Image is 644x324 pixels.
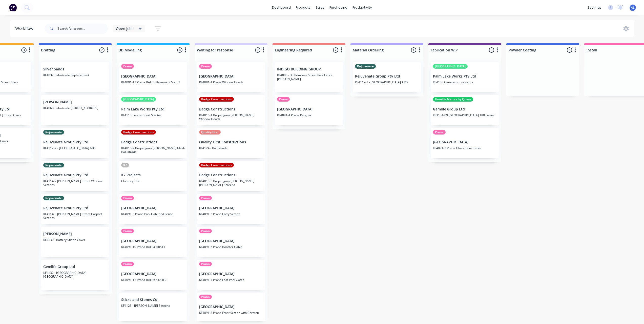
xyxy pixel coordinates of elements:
div: Badge Constructions [199,163,234,167]
p: Badge Constructions [199,107,263,111]
p: KF4016-2 Burpengary [PERSON_NAME] Mesh Balustrade [121,146,185,154]
div: RejuvenateRejuvenate Group Pty LtdKF4112-2 - [GEOGRAPHIC_DATA] ABS [41,128,109,158]
div: Prana [199,196,212,200]
div: Prana [121,229,134,233]
p: KF4115 Tennis Court Shelter [121,113,185,117]
p: [GEOGRAPHIC_DATA] [199,74,263,79]
p: K2 Projects [121,173,185,177]
p: Palm Lake Works Pty Ltd [433,74,497,79]
p: [GEOGRAPHIC_DATA] [121,272,185,276]
p: KF4016-3 Burpengary [PERSON_NAME] [PERSON_NAME] Screens [199,179,263,187]
p: KF4091-10 Prana BAL04 HRST1 [121,245,185,249]
div: Badge ConstructionsBadge ConstructionsKF4016-2 Burpengary [PERSON_NAME] Mesh Balustrade [119,128,187,158]
p: KF4123 - [PERSON_NAME] Screens [121,304,185,308]
div: Prana[GEOGRAPHIC_DATA]KF4091-4 Prana Pergola [275,95,343,125]
p: KF4091-5 Prana Entry Screen [199,212,263,216]
div: Sticks and Stones Co.KF4123 - [PERSON_NAME] Screens [119,293,187,323]
p: Silver Sands [43,67,107,71]
p: [GEOGRAPHIC_DATA] [199,206,263,210]
p: KF4112-1 - [GEOGRAPHIC_DATA] AMS [355,80,419,84]
div: Prana[GEOGRAPHIC_DATA]KF4091-1 Prana Window Hoods [197,62,265,92]
div: Prana[GEOGRAPHIC_DATA]KF4091-3 Prana Pool Gate and Fence [119,194,187,224]
p: KF4091-11 Prana BAL06 STAIR 2 [121,278,185,282]
div: Silver SandsKF4032 Balustrade Replacement [41,62,109,92]
p: [GEOGRAPHIC_DATA] [199,272,263,276]
p: KF4091-6 Prana Booster Gates [199,245,263,249]
div: Rejuvenate [43,130,64,135]
div: Prana [433,130,446,135]
div: settings [585,4,604,11]
div: Prana[GEOGRAPHIC_DATA]KF4091-2 Prana Glass Balustrades [431,128,499,158]
p: [GEOGRAPHIC_DATA] [199,305,263,309]
div: Prana[GEOGRAPHIC_DATA]KF4091-10 Prana BAL04 HRST1 [119,227,187,257]
div: productivity [350,4,375,11]
p: KF4091-4 Prana Pergola [277,113,341,117]
div: [GEOGRAPHIC_DATA] [433,64,468,69]
p: [GEOGRAPHIC_DATA] [121,74,185,79]
p: Chimney Flue [121,179,185,183]
p: [GEOGRAPHIC_DATA] [277,107,341,111]
div: Prana[GEOGRAPHIC_DATA]KF4091-6 Prana Booster Gates [197,227,265,257]
div: [GEOGRAPHIC_DATA]Palm Lake Works Pty LtdKF4108 Generator Enclosure [431,62,499,92]
p: KF4068 Balustrade [STREET_ADDRESS] [43,106,107,110]
p: KF4016-1 Burpengary [PERSON_NAME] Window Hoods [199,113,263,121]
p: Sticks and Stones Co. [121,298,185,302]
div: [GEOGRAPHIC_DATA] [121,97,156,102]
div: Prana [199,295,212,299]
p: KF4091-8 Prana Front Screen with Coreten [199,311,263,315]
div: Rejuvenate [43,163,64,167]
p: [GEOGRAPHIC_DATA] [121,206,185,210]
div: [PERSON_NAME]KF4130 - Battery Shade Cover [41,227,109,257]
p: KF3134-09 [GEOGRAPHIC_DATA] 188 Lower [433,113,497,117]
div: Prana [121,262,134,266]
div: Prana[GEOGRAPHIC_DATA]KF4091-8 Prana Front Screen with Coreten [197,293,265,323]
div: Prana[GEOGRAPHIC_DATA]KF4091-5 Prana Entry Screen [197,194,265,224]
div: Quality First [199,130,221,135]
div: Gemlife Group LtdKF4132 - [GEOGRAPHIC_DATA] [GEOGRAPHIC_DATA] [41,260,109,290]
div: Prana[GEOGRAPHIC_DATA]KF4091-7 Prana Leaf Pool Gates [197,260,265,290]
p: KF4091-12 Prana BAL05 Basement Stair 3 [121,80,185,84]
p: KF4091-1 Prana Window Hoods [199,80,263,84]
span: AL [631,5,635,10]
div: Badge ConstructionsBadge ConstructionsKF4016-3 Burpengary [PERSON_NAME] [PERSON_NAME] Screens [197,161,265,191]
div: Prana[GEOGRAPHIC_DATA]KF4091-11 Prana BAL06 STAIR 2 [119,260,187,290]
p: INDIGO BUILDING GROUP [277,67,341,71]
div: Prana[GEOGRAPHIC_DATA]KF4091-12 Prana BAL05 Basement Stair 3 [119,62,187,92]
div: Prana [199,262,212,266]
div: Rejuvenate [355,64,376,69]
div: [PERSON_NAME]KF4068 Balustrade [STREET_ADDRESS] [41,95,109,125]
p: KF4032 Balustrade Replacement [43,73,107,77]
p: KF4132 - [GEOGRAPHIC_DATA] [GEOGRAPHIC_DATA] [43,271,107,278]
div: products [293,4,313,11]
p: Rejuvenate Group Pty Ltd [43,173,107,177]
p: [GEOGRAPHIC_DATA] [199,239,263,243]
p: KF4091-2 Prana Glass Balustrades [433,146,497,150]
div: RejuvenateRejuvenate Group Pty LtdKF4114-2 [PERSON_NAME] Street Window Screens [41,161,109,191]
div: [GEOGRAPHIC_DATA]Palm Lake Works Pty LtdKF4115 Tennis Court Shelter [119,95,187,125]
p: Quality First Constructions [199,140,263,144]
div: Rejuvenate [43,196,64,200]
a: dashboard [269,4,293,11]
input: Search for orders... [58,24,108,34]
p: [GEOGRAPHIC_DATA] [121,239,185,243]
div: Prana [277,97,290,102]
p: KF4114-3 [PERSON_NAME] Street Carport Screens [43,212,107,220]
div: RejuvenateRejuvenate Group Pty LtdKF4112-1 - [GEOGRAPHIC_DATA] AMS [353,62,421,92]
p: Rejuvenate Group Pty Ltd [355,74,419,79]
div: Badge Constructions [121,130,156,135]
p: KF4091-3 Prana Pool Gate and Fence [121,212,185,216]
p: [PERSON_NAME] [43,100,107,104]
p: Badge Constructions [199,173,263,177]
p: [PERSON_NAME] [43,232,107,236]
p: KF4006 - 35 Primrose Street Pool Fence [PERSON_NAME] [277,73,341,81]
p: Rejuvenate Group Pty Ltd [43,206,107,210]
img: Factory [9,4,17,11]
div: sales [313,4,327,11]
p: Rejuvenate Group Pty Ltd [43,140,107,144]
p: Badge Constructions [121,140,185,144]
div: Quality FirstQuality First ConstructionsKF4124 - Balustrade [197,128,265,158]
div: INDIGO BUILDING GROUPKF4006 - 35 Primrose Street Pool Fence [PERSON_NAME] [275,62,343,92]
span: Open Jobs [116,26,133,31]
p: KF4124 - Balustrade [199,146,263,150]
div: Badge Constructions [199,97,234,102]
